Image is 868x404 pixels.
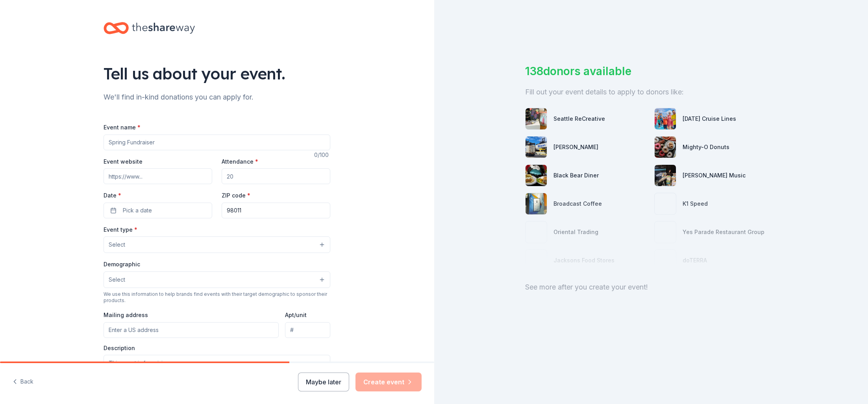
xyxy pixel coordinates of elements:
[655,165,676,186] img: photo for Alfred Music
[314,150,330,160] div: 0 /100
[123,206,152,215] span: Pick a date
[13,374,33,390] button: Back
[655,137,676,158] img: photo for Mighty-O Donuts
[553,171,599,180] div: Black Bear Diner
[104,158,143,166] label: Event website
[104,135,330,150] input: Spring Fundraiser
[104,192,212,199] label: Date
[525,281,777,293] div: See more after you create your event!
[104,311,148,319] label: Mailing address
[525,63,777,79] div: 138 donors available
[285,311,307,319] label: Apt/unit
[222,203,330,218] input: 12345 (U.S. only)
[285,322,330,338] input: #
[526,165,547,186] img: photo for Black Bear Diner
[104,91,330,103] div: We'll find in-kind donations you can apply for.
[222,192,250,199] label: ZIP code
[104,291,330,304] div: We use this information to help brands find events with their target demographic to sponsor their...
[104,271,330,288] button: Select
[109,240,125,249] span: Select
[104,226,137,234] label: Event type
[104,63,330,85] div: Tell us about your event.
[222,168,330,184] input: 20
[104,168,212,184] input: https://www...
[683,114,736,124] div: [DATE] Cruise Lines
[104,236,330,253] button: Select
[526,108,547,129] img: photo for Seattle ReCreative
[109,275,125,284] span: Select
[526,137,547,158] img: photo for Matson
[655,108,676,129] img: photo for Carnival Cruise Lines
[525,86,777,98] div: Fill out your event details to apply to donors like:
[553,142,598,152] div: [PERSON_NAME]
[298,373,349,391] button: Maybe later
[104,260,140,268] label: Demographic
[104,203,212,218] button: Pick a date
[553,114,605,124] div: Seattle ReCreative
[104,124,141,131] label: Event name
[683,171,746,180] div: [PERSON_NAME] Music
[222,158,258,166] label: Attendance
[104,344,135,352] label: Description
[683,142,729,152] div: Mighty-O Donuts
[104,322,279,338] input: Enter a US address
